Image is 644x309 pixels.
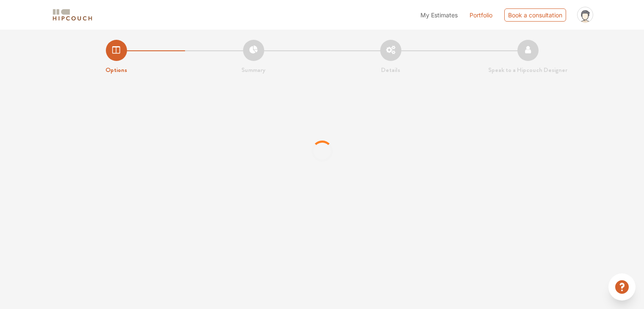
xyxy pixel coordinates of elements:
[51,8,94,22] img: logo-horizontal.svg
[105,65,127,74] strong: Options
[51,6,94,25] span: logo-horizontal.svg
[504,8,566,22] div: Book a consultation
[241,65,265,74] strong: Summary
[470,11,492,19] a: Portfolio
[381,65,400,74] strong: Details
[420,11,458,19] span: My Estimates
[488,65,567,74] strong: Speak to a Hipcouch Designer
